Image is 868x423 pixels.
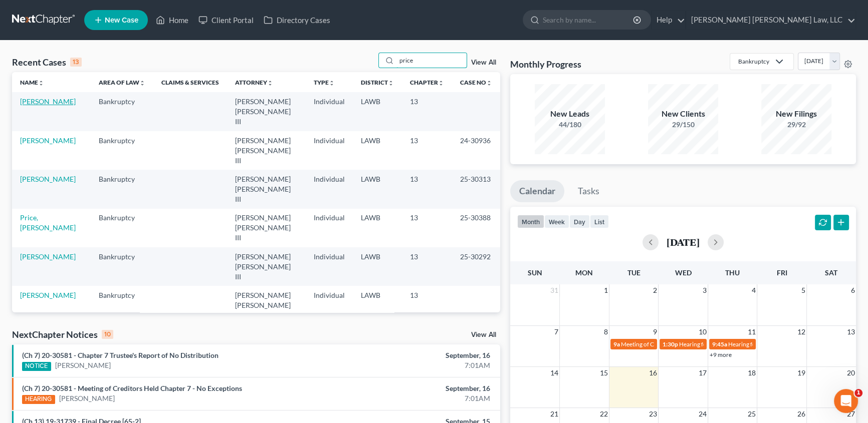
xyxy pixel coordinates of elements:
td: 13 [402,247,452,286]
a: [PERSON_NAME] [20,97,76,106]
span: 7 [553,326,559,338]
a: Calendar [510,180,564,202]
a: Home [151,11,193,29]
span: 22 [599,408,609,420]
a: View All [471,59,496,66]
i: unfold_more [267,80,273,86]
div: 44/180 [535,120,605,130]
td: Individual [306,131,353,170]
span: 10 [698,326,708,338]
div: NextChapter Notices [12,328,113,340]
div: 13 [70,58,82,67]
i: unfold_more [38,80,44,86]
span: 9 [652,326,658,338]
span: 27 [846,408,856,420]
a: [PERSON_NAME] [PERSON_NAME] Law, LLC [686,11,855,29]
span: Sun [528,268,542,277]
td: 25-30388 [452,209,500,247]
td: 25-30313 [452,170,500,208]
span: 21 [549,408,559,420]
a: [PERSON_NAME] [55,360,111,370]
span: Wed [675,268,691,277]
div: New Filings [761,108,831,120]
button: month [517,215,544,228]
span: 12 [796,326,806,338]
div: 10 [102,330,113,339]
td: LAWB [353,209,402,247]
div: Recent Cases [12,56,82,68]
span: 9:45a [712,340,727,348]
a: Tasks [569,180,608,202]
button: list [590,215,609,228]
td: [PERSON_NAME] [PERSON_NAME] III [227,170,306,208]
a: [PERSON_NAME] [20,291,76,299]
span: 15 [599,367,609,379]
td: LAWB [353,170,402,208]
button: day [569,215,590,228]
span: 4 [751,284,757,296]
span: 20 [846,367,856,379]
a: Help [652,11,685,29]
a: Price, [PERSON_NAME] [20,213,76,232]
div: 29/92 [761,120,831,130]
span: 1 [854,389,862,397]
i: unfold_more [388,80,394,86]
td: 13 [402,92,452,131]
i: unfold_more [486,80,492,86]
td: [PERSON_NAME] [PERSON_NAME] III [227,247,306,286]
a: (Ch 7) 20-30581 - Chapter 7 Trustee's Report of No Distribution [22,351,219,359]
span: 14 [549,367,559,379]
span: 16 [648,367,658,379]
td: [PERSON_NAME] [PERSON_NAME] III [227,131,306,170]
td: Bankruptcy [91,170,153,208]
td: Individual [306,209,353,247]
span: New Case [105,17,138,24]
td: Individual [306,247,353,286]
span: 23 [648,408,658,420]
a: Typeunfold_more [314,79,335,86]
td: LAWB [353,92,402,131]
a: [PERSON_NAME] [59,393,115,403]
a: Nameunfold_more [20,79,44,86]
span: Fri [777,268,787,277]
span: 25 [747,408,757,420]
a: Directory Cases [259,11,335,29]
i: unfold_more [329,80,335,86]
td: LAWB [353,247,402,286]
div: 29/150 [648,120,718,130]
span: 19 [796,367,806,379]
td: [PERSON_NAME] [PERSON_NAME] III [227,92,306,131]
button: week [544,215,569,228]
td: Individual [306,286,353,324]
div: HEARING [22,395,55,404]
span: 17 [698,367,708,379]
td: 24-30936 [452,131,500,170]
a: Districtunfold_more [361,79,394,86]
a: [PERSON_NAME] [20,136,76,145]
span: 2 [652,284,658,296]
span: 18 [747,367,757,379]
input: Search by name... [543,11,634,29]
td: 13 [402,170,452,208]
a: Client Portal [193,11,259,29]
span: 3 [702,284,708,296]
span: Tue [627,268,640,277]
a: +9 more [710,351,732,358]
span: 5 [800,284,806,296]
h2: [DATE] [667,237,700,247]
td: Bankruptcy [91,131,153,170]
td: 13 [402,209,452,247]
td: Bankruptcy [91,209,153,247]
h3: Monthly Progress [510,58,581,70]
span: 6 [850,284,856,296]
td: 13 [402,131,452,170]
span: Meeting of Creditors for [PERSON_NAME] [621,340,732,348]
td: LAWB [353,286,402,324]
a: (Ch 7) 20-30581 - Meeting of Creditors Held Chapter 7 - No Exceptions [22,384,242,392]
div: 7:01AM [341,360,490,370]
span: Thu [725,268,740,277]
td: 13 [402,286,452,324]
i: unfold_more [438,80,444,86]
a: Case Nounfold_more [460,79,492,86]
div: New Clients [648,108,718,120]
